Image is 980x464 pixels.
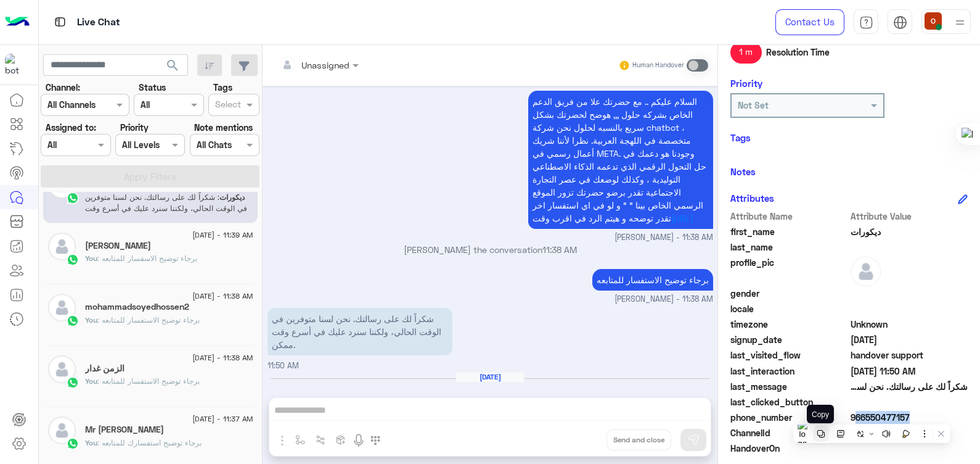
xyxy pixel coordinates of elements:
[67,437,79,450] img: WhatsApp
[854,9,878,35] a: tab
[730,78,762,89] h6: Priority
[85,315,97,325] span: You
[730,333,848,346] span: signup_date
[900,415,943,458] img: hulul-logo.png
[194,121,253,134] label: Note mentions
[775,9,844,35] a: Contact Us
[5,54,27,76] img: 114004088273201
[730,349,848,362] span: last_visited_flow
[158,54,188,81] button: search
[730,426,848,439] span: ChannelId
[267,243,713,256] p: [PERSON_NAME] the conversation
[730,396,848,408] span: last_clicked_button
[671,213,693,223] a: [URL]
[192,291,253,302] span: [DATE] - 11:38 AM
[48,294,76,321] img: defaultAdmin.png
[730,380,848,393] span: last_message
[851,365,968,378] span: 2025-08-26T08:50:15.759Z
[925,12,942,30] img: userImage
[85,376,97,386] span: You
[85,425,164,435] h5: Mr Ammar Yasser
[730,318,848,331] span: timezone
[48,416,76,444] img: defaultAdmin.png
[97,254,197,263] span: برجاء توضيح الاسفسار للمتابعه
[851,333,968,346] span: 2025-08-26T03:11:19.458Z
[952,15,968,30] img: profile
[851,287,968,300] span: null
[67,192,79,204] img: WhatsApp
[267,361,299,370] span: 11:50 AM
[615,232,713,244] span: [PERSON_NAME] - 11:38 AM
[851,225,968,238] span: ديكورات
[730,166,756,177] h6: Notes
[46,121,96,134] label: Assigned to:
[730,256,848,284] span: profile_pic
[120,121,149,134] label: Priority
[730,442,848,455] span: HandoverOn
[67,315,79,327] img: WhatsApp
[85,302,189,312] h5: mohammadsoyedhossen2
[851,210,968,223] span: Attribute Value
[165,58,180,73] span: search
[730,302,848,315] span: locale
[213,97,241,114] div: Select
[730,411,848,424] span: phone_number
[97,438,202,447] span: برجاء توضبح استفسارك للمتابعه
[632,60,684,70] small: Human Handover
[46,81,80,94] label: Channel:
[730,365,848,378] span: last_interaction
[219,193,245,202] span: ديكورات
[48,355,76,383] img: defaultAdmin.png
[97,376,200,386] span: برجاء توضيح الاستفسار للمتابعه
[730,241,848,254] span: last_name
[893,15,907,30] img: tab
[67,376,79,389] img: WhatsApp
[851,256,881,287] img: defaultAdmin.png
[730,210,848,223] span: Attribute Name
[77,14,120,31] p: Live Chat
[41,165,259,188] button: Apply Filters
[592,269,713,291] p: 26/8/2025, 11:38 AM
[615,294,713,305] span: [PERSON_NAME] - 11:38 AM
[730,132,968,143] h6: Tags
[67,254,79,266] img: WhatsApp
[730,41,762,64] span: 1 m
[456,373,524,381] h6: [DATE]
[542,244,577,255] span: 11:38 AM
[851,380,968,393] span: ‏شكراً لك على رسالتك. نحن لسنا متوفرين في الوقت الحالي، ولكننا سنرد عليك في أسرع وقت ممكن.
[730,225,848,238] span: first_name
[192,413,253,425] span: [DATE] - 11:37 AM
[85,254,97,263] span: You
[52,14,68,30] img: tab
[851,318,968,331] span: Unknown
[267,308,452,355] p: 26/8/2025, 11:50 AM
[851,349,968,362] span: handover support
[213,81,232,94] label: Tags
[85,193,247,224] span: ‏شكراً لك على رسالتك. نحن لسنا متوفرين في الوقت الحالي، ولكننا سنرد عليك في أسرع وقت ممكن.
[851,302,968,315] span: null
[85,438,97,447] span: You
[851,442,968,455] span: null
[97,315,200,325] span: برجاء توضيح الاستفسار للمتابعه
[606,429,671,450] button: Send and close
[533,96,706,223] span: السلام عليكم .. مع حضرتك علا من فريق الدعم الخاص بشركه حلول ,,, هوضح لحضرتك بشكل سريع بالنسبه لحل...
[730,287,848,300] span: gender
[851,411,968,424] span: 966550477157
[5,9,30,35] img: Logo
[766,46,830,59] span: Resolution Time
[48,233,76,260] img: defaultAdmin.png
[730,193,774,204] h6: Attributes
[528,91,713,229] p: 26/8/2025, 11:38 AM
[851,396,968,408] span: null
[139,81,166,94] label: Status
[859,15,873,30] img: tab
[85,241,151,251] h5: ابو سامي
[85,363,125,374] h5: الزمن غدار
[192,352,253,363] span: [DATE] - 11:38 AM
[192,230,253,241] span: [DATE] - 11:39 AM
